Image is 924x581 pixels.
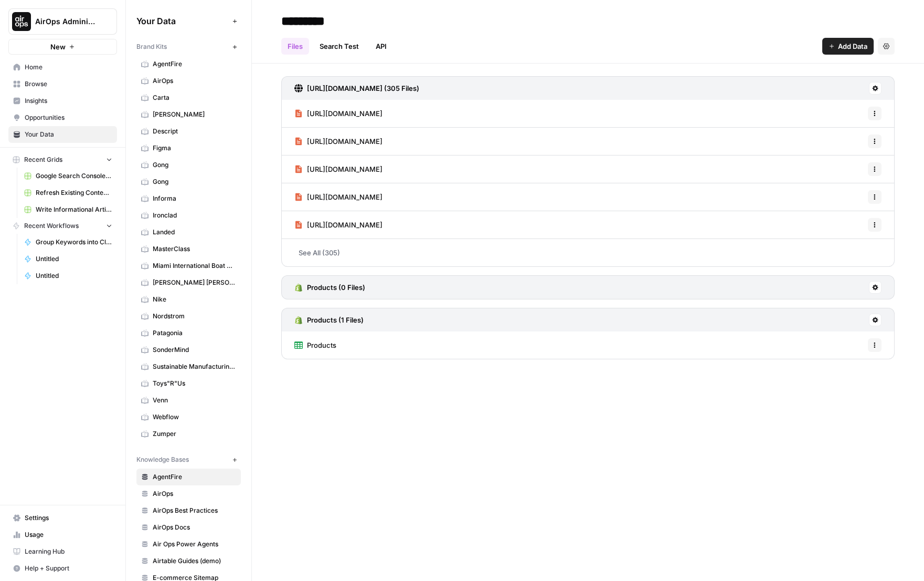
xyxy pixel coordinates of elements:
a: Gong [136,173,241,190]
a: AirOps Best Practices [136,502,241,519]
span: Browse [25,79,112,89]
span: AirOps [153,489,236,499]
button: Recent Workflows [8,218,117,234]
a: See All (305) [281,239,895,266]
span: Landed [153,227,236,237]
span: Settings [25,513,112,523]
a: Files [281,38,309,55]
a: Group Keywords into Clusters [19,234,117,251]
a: Nordstrom [136,308,241,325]
span: [URL][DOMAIN_NAME] [307,164,383,174]
a: AirOps Docs [136,519,241,536]
a: Refresh Existing Content (3) [19,184,117,201]
a: Usage [8,526,117,543]
a: Untitled [19,251,117,267]
a: Figma [136,140,241,157]
span: Brand Kits [136,42,167,51]
a: [PERSON_NAME] [136,106,241,123]
a: Learning Hub [8,543,117,560]
button: Add Data [822,38,874,55]
a: Airtable Guides (demo) [136,553,241,569]
span: Gong [153,160,236,170]
a: Products (1 Files) [294,308,364,331]
span: [URL][DOMAIN_NAME] [307,220,383,230]
span: Airtable Guides (demo) [153,556,236,566]
h3: Products (1 Files) [307,315,364,325]
a: AgentFire [136,56,241,72]
span: Recent Workflows [24,221,79,231]
a: Gong [136,157,241,173]
a: API [369,38,393,55]
a: Your Data [8,126,117,143]
span: Your Data [25,130,112,139]
a: Nike [136,291,241,308]
span: Nordstrom [153,312,236,321]
span: SonderMind [153,345,236,355]
span: Add Data [838,41,867,51]
a: Landed [136,224,241,241]
span: AirOps Docs [153,523,236,532]
a: Products [294,331,336,359]
a: Descript [136,123,241,140]
a: Ironclad [136,207,241,224]
span: Patagonia [153,328,236,338]
a: Carta [136,89,241,106]
a: Insights [8,92,117,109]
span: Toys"R"Us [153,379,236,388]
a: AirOps [136,485,241,502]
span: Group Keywords into Clusters [36,237,112,247]
a: Settings [8,510,117,526]
button: Help + Support [8,560,117,577]
span: Recent Grids [24,155,62,164]
a: AirOps [136,72,241,89]
span: Google Search Console - [DOMAIN_NAME] [36,171,112,181]
img: AirOps Administrative Logo [12,12,31,31]
a: Products (0 Files) [294,276,365,299]
span: Untitled [36,254,112,264]
span: MasterClass [153,244,236,254]
span: Nike [153,295,236,304]
span: Insights [25,96,112,106]
span: Your Data [136,15,228,27]
span: Gong [153,177,236,186]
button: Workspace: AirOps Administrative [8,8,117,35]
span: AgentFire [153,59,236,69]
span: Learning Hub [25,547,112,556]
span: Opportunities [25,113,112,122]
span: Home [25,63,112,72]
span: AirOps Best Practices [153,506,236,515]
span: [PERSON_NAME] [153,110,236,119]
a: [URL][DOMAIN_NAME] (305 Files) [294,77,419,100]
a: MasterClass [136,241,241,257]
a: Write Informational Article [19,201,117,218]
a: [URL][DOMAIN_NAME] [294,211,383,238]
a: Untitled [19,267,117,284]
span: [PERSON_NAME] [PERSON_NAME] [153,278,236,287]
span: AgentFire [153,472,236,482]
span: [URL][DOMAIN_NAME] [307,192,383,202]
a: [URL][DOMAIN_NAME] [294,100,383,127]
a: Miami International Boat Show [136,257,241,274]
a: Sustainable Manufacturing Expo [136,358,241,375]
span: [URL][DOMAIN_NAME] [307,108,383,119]
span: Help + Support [25,564,112,573]
span: New [50,41,66,52]
span: Refresh Existing Content (3) [36,188,112,198]
span: [URL][DOMAIN_NAME] [307,136,383,147]
h3: Products (0 Files) [307,282,365,293]
span: Air Ops Power Agents [153,539,236,549]
a: AgentFire [136,469,241,485]
button: New [8,39,117,55]
a: Patagonia [136,325,241,341]
h3: [URL][DOMAIN_NAME] (305 Files) [307,83,419,94]
span: Zumper [153,429,236,439]
span: Webflow [153,412,236,422]
a: Webflow [136,409,241,426]
span: Products [307,340,336,350]
span: AirOps [153,76,236,86]
a: [PERSON_NAME] [PERSON_NAME] [136,274,241,291]
span: Knowledge Bases [136,455,189,464]
span: Sustainable Manufacturing Expo [153,362,236,371]
span: Informa [153,194,236,203]
span: Usage [25,530,112,539]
